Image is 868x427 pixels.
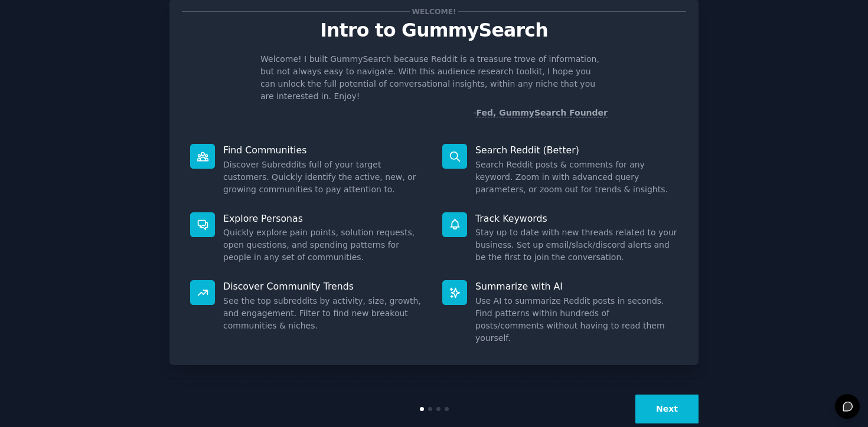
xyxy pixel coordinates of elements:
a: Fed, GummySearch Founder [476,108,608,118]
p: Explore Personas [223,212,426,225]
p: Search Reddit (Better) [475,144,678,156]
dd: Quickly explore pain points, solution requests, open questions, and spending patterns for people ... [223,226,426,264]
div: - [473,107,608,119]
dd: Discover Subreddits full of your target customers. Quickly identify the active, new, or growing c... [223,159,426,196]
dd: Search Reddit posts & comments for any keyword. Zoom in with advanced query parameters, or zoom o... [475,159,678,196]
p: Find Communities [223,144,426,156]
dd: Use AI to summarize Reddit posts in seconds. Find patterns within hundreds of posts/comments with... [475,295,678,344]
p: Discover Community Trends [223,280,426,293]
p: Intro to GummySearch [182,20,686,41]
dd: See the top subreddits by activity, size, growth, and engagement. Filter to find new breakout com... [223,295,426,332]
span: Welcome! [410,5,458,18]
p: Summarize with AI [475,280,678,293]
button: Next [635,395,699,423]
p: Track Keywords [475,212,678,225]
dd: Stay up to date with new threads related to your business. Set up email/slack/discord alerts and ... [475,226,678,264]
p: Welcome! I built GummySearch because Reddit is a treasure trove of information, but not always ea... [260,53,608,103]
